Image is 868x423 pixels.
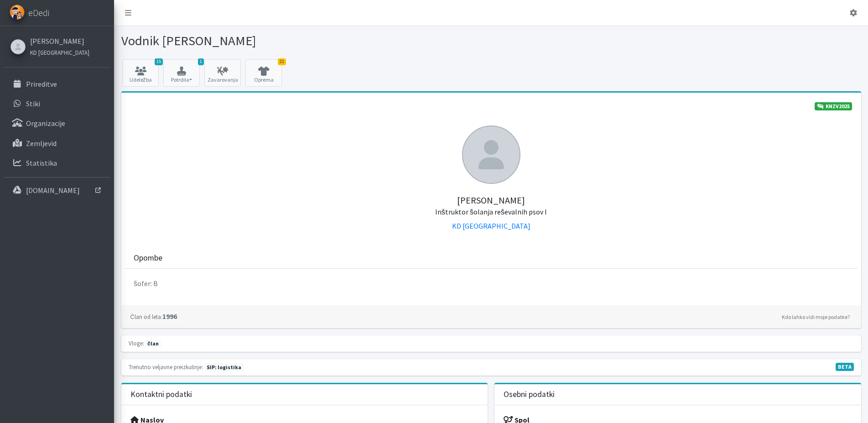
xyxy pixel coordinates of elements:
[198,58,204,65] span: 1
[26,158,57,167] p: Statistika
[4,94,110,113] a: Stiki
[129,339,144,347] small: Vloge:
[129,363,203,371] small: Trenutno veljavne preizkušnje:
[130,184,852,217] h5: [PERSON_NAME]
[26,79,57,89] p: Prireditve
[130,313,162,320] small: Član od leta:
[278,58,286,65] span: 21
[134,278,848,289] p: šofer: B
[4,134,110,152] a: Zemljevid
[30,49,89,56] small: KD [GEOGRAPHIC_DATA]
[163,59,200,87] button: 1 Potrdila
[146,339,161,348] span: član
[452,221,530,230] a: KD [GEOGRAPHIC_DATA]
[30,47,89,57] a: KD [GEOGRAPHIC_DATA]
[204,363,244,371] span: Naslednja preizkušnja: jesen 2026
[28,6,49,20] span: eDedi
[435,207,547,216] small: Inštruktor šolanja reševalnih psov I
[26,119,65,128] p: Organizacije
[780,312,852,323] a: Kdo lahko vidi moje podatke?
[30,36,89,47] a: [PERSON_NAME]
[155,58,163,65] span: 15
[134,253,162,263] h3: Opombe
[245,59,282,87] a: 21 Oprema
[10,5,25,20] img: eDedi
[815,102,852,110] a: KNZV2025
[26,99,40,108] p: Stiki
[130,312,177,321] strong: 1996
[26,186,80,195] p: [DOMAIN_NAME]
[26,139,57,148] p: Zemljevid
[4,114,110,132] a: Organizacije
[4,75,110,93] a: Prireditve
[204,59,241,87] a: Zavarovanja
[122,59,159,87] a: 15 Udeležba
[504,390,555,399] h3: Osebni podatki
[130,390,192,399] h3: Kontaktni podatki
[4,181,110,199] a: [DOMAIN_NAME]
[836,363,854,371] span: V fazi razvoja
[4,154,110,172] a: Statistika
[121,33,488,49] h1: Vodnik [PERSON_NAME]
